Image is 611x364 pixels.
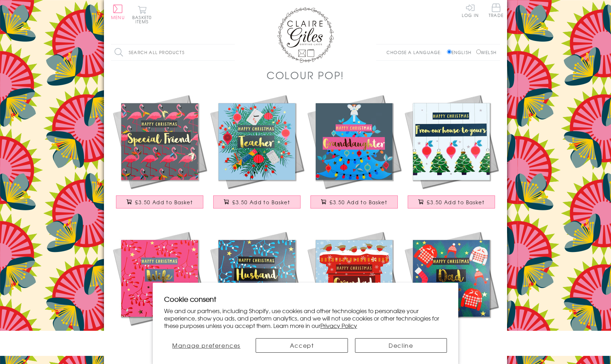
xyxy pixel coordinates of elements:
[427,199,484,206] span: £3.50 Add to Basket
[111,14,125,20] span: Menu
[489,4,504,19] a: Trade
[305,230,403,352] a: Christmas Card, Grandad Robins on a Postbox, text foiled in shiny gold £3.50 Add to Basket
[208,230,305,327] img: Christmas Card, Husband Blue Mistletoe, text foiled in shiny gold
[403,230,500,327] img: Christmas Card, Dad Jumpers & Mittens, text foiled in shiny gold
[208,230,305,352] a: Christmas Card, Husband Blue Mistletoe, text foiled in shiny gold £3.50 Add to Basket
[116,195,204,209] button: £3.50 Add to Basket
[408,195,495,209] button: £3.50 Add to Basket
[267,68,344,82] h1: Colour POP!
[403,230,500,352] a: Christmas Card, Dad Jumpers & Mittens, text foiled in shiny gold £3.50 Add to Basket
[489,4,504,17] span: Trade
[403,93,500,216] a: Christmas Card, From our house to yours, text foiled in shiny gold £3.50 Add to Basket
[305,93,403,216] a: Christmas Card, Granddaughter Blue Tree & Fairy, text foiled in shiny gold £3.50 Add to Basket
[256,338,348,353] button: Accept
[320,321,357,330] a: Privacy Policy
[305,93,403,190] img: Christmas Card, Granddaughter Blue Tree & Fairy, text foiled in shiny gold
[164,338,249,353] button: Manage preferences
[355,338,447,353] button: Decline
[403,93,500,190] img: Christmas Card, From our house to yours, text foiled in shiny gold
[447,49,475,55] label: English
[111,230,208,352] a: Christmas Card, Wife Pink Mistletoe, text foiled in shiny gold £3.50 Add to Basket
[476,49,481,54] input: Welsh
[228,45,235,60] input: Search
[164,307,447,329] p: We and our partners, including Shopify, use cookies and other technologies to personalize your ex...
[447,49,452,54] input: English
[135,14,152,25] span: 0 items
[310,195,398,209] button: £3.50 Add to Basket
[111,93,208,216] a: Christmas Card, Special Friend, Flamingoes & Holly, text foiled in shiny gold £3.50 Add to Basket
[111,45,235,60] input: Search all products
[172,341,240,350] span: Manage preferences
[135,199,193,206] span: £3.50 Add to Basket
[462,4,479,17] a: Log In
[386,49,446,55] p: Choose a language:
[111,230,208,327] img: Christmas Card, Wife Pink Mistletoe, text foiled in shiny gold
[305,230,403,327] img: Christmas Card, Grandad Robins on a Postbox, text foiled in shiny gold
[213,195,301,209] button: £3.50 Add to Basket
[164,294,447,304] h2: Cookie consent
[232,199,290,206] span: £3.50 Add to Basket
[132,6,152,24] button: Basket0 items
[111,93,208,190] img: Christmas Card, Special Friend, Flamingoes & Holly, text foiled in shiny gold
[476,49,496,55] label: Welsh
[208,93,305,216] a: Christmas Card, Teacher Wreath and Baubles, text foiled in shiny gold £3.50 Add to Basket
[330,199,387,206] span: £3.50 Add to Basket
[208,93,305,190] img: Christmas Card, Teacher Wreath and Baubles, text foiled in shiny gold
[111,5,125,19] button: Menu
[277,7,334,63] img: Claire Giles Greetings Cards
